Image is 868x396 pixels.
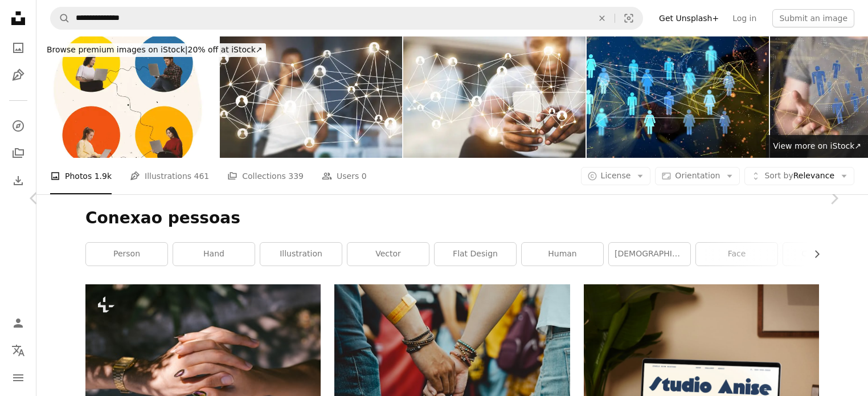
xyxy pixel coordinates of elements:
[85,208,819,228] h1: Conexao pessoas
[726,9,763,27] a: Log in
[652,9,726,27] a: Get Unsplash+
[47,45,187,54] span: Browse premium images on iStock |
[675,171,720,180] span: Orientation
[766,135,868,158] a: View more on iStock↗
[435,243,516,266] a: flat design
[362,170,367,182] span: 0
[581,167,651,185] button: License
[764,171,793,180] span: Sort by
[783,243,865,266] a: confidence
[194,170,210,182] span: 461
[51,7,70,29] button: Search Unsplash
[7,142,30,165] a: Collections
[7,64,30,87] a: Illustrations
[173,243,255,266] a: hand
[227,158,304,194] a: Collections 339
[347,243,429,266] a: vector
[601,171,631,180] span: License
[220,36,402,158] img: Virtual diagram of people connection and black man talking on phone
[85,357,321,368] a: Hands holding each other in a loving embrace.
[322,158,367,194] a: Users 0
[772,9,854,27] button: Submit an image
[36,36,273,64] a: Browse premium images on iStock|20% off at iStock↗
[609,243,690,266] a: [DEMOGRAPHIC_DATA]
[655,167,740,185] button: Orientation
[288,170,304,182] span: 339
[589,7,615,29] button: Clear
[800,144,868,253] a: Next
[806,243,819,266] button: scroll list to the right
[744,167,854,185] button: Sort byRelevance
[7,312,30,334] a: Log in / Sign up
[7,339,30,362] button: Language
[615,7,642,29] button: Visual search
[403,36,586,158] img: Man using cellphone with digital network virtual icon
[7,115,30,137] a: Explore
[86,243,167,266] a: person
[587,36,769,158] img: Abstract technology group and data
[522,243,603,266] a: human
[334,357,570,368] a: man and woman holding hands near people
[7,366,30,389] button: Menu
[773,141,861,150] span: View more on iStock ↗
[36,36,219,158] img: Contemporary art collage. Groupd of people, business partners communicating via Internet
[764,170,834,182] span: Relevance
[696,243,777,266] a: face
[7,36,30,59] a: Photos
[260,243,342,266] a: illustration
[50,7,643,30] form: Find visuals sitewide
[47,45,263,54] span: 20% off at iStock ↗
[130,158,209,194] a: Illustrations 461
